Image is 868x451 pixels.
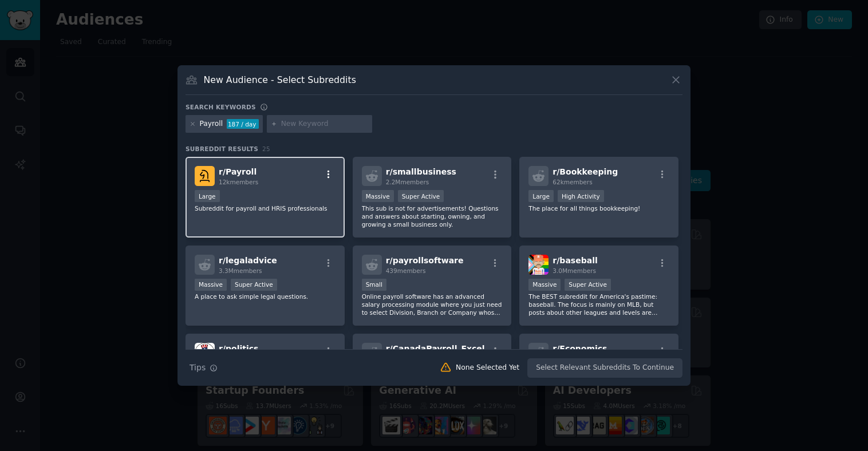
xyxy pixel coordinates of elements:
[195,292,336,300] p: A place to ask simple legal questions.
[219,256,277,265] span: r/ legaladvice
[386,167,456,176] span: r/ smallbusiness
[186,145,258,153] span: Subreddit Results
[528,204,669,212] p: The place for all things bookkeeping!
[195,190,220,202] div: Large
[190,362,206,374] span: Tips
[227,119,259,129] div: 187 / day
[553,267,596,274] span: 3.0M members
[195,204,336,212] p: Subreddit for payroll and HRIS professionals
[200,119,223,129] div: Payroll
[262,145,270,152] span: 25
[553,179,592,185] span: 62k members
[386,256,464,265] span: r/ payrollsoftware
[528,292,669,317] p: The BEST subreddit for America's pastime: baseball. The focus is mainly on MLB, but posts about o...
[281,119,368,129] input: New Keyword
[219,179,258,185] span: 12k members
[386,267,426,274] span: 439 members
[362,279,386,291] div: Small
[398,190,444,202] div: Super Active
[219,267,262,274] span: 3.3M members
[186,103,256,111] h3: Search keywords
[219,344,258,353] span: r/ politics
[565,279,611,291] div: Super Active
[195,279,227,291] div: Massive
[204,74,356,86] h3: New Audience - Select Subreddits
[456,363,519,373] div: None Selected Yet
[528,255,549,275] img: baseball
[362,190,394,202] div: Massive
[553,167,618,176] span: r/ Bookkeeping
[195,166,215,186] img: Payroll
[528,190,554,202] div: Large
[231,279,277,291] div: Super Active
[386,344,485,353] span: r/ CanadaPayroll_Excel
[528,279,561,291] div: Massive
[362,292,503,317] p: Online payroll software has an advanced salary processing module where you just need to select Di...
[195,343,215,363] img: politics
[553,344,607,353] span: r/ Economics
[558,190,604,202] div: High Activity
[186,358,222,378] button: Tips
[553,256,597,265] span: r/ baseball
[362,204,503,228] p: This sub is not for advertisements! Questions and answers about starting, owning, and growing a s...
[219,167,257,176] span: r/ Payroll
[386,179,429,185] span: 2.2M members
